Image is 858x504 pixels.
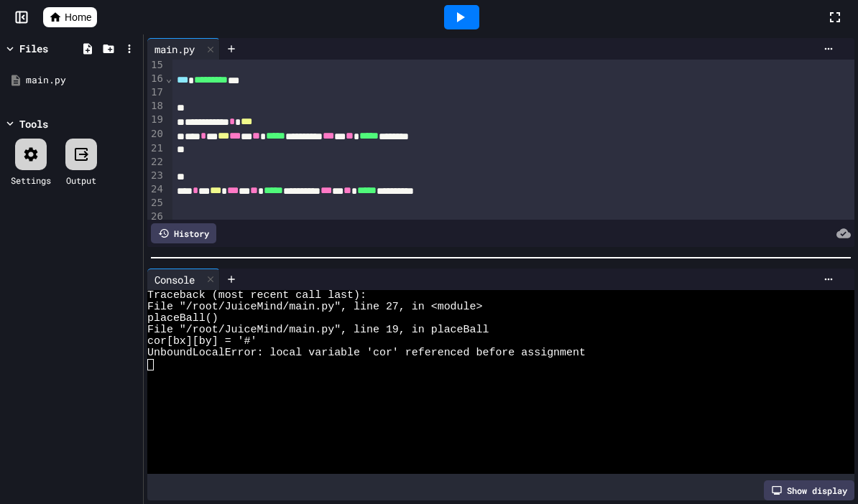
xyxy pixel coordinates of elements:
[11,174,51,187] div: Settings
[66,174,96,187] div: Output
[43,7,97,27] a: Home
[147,325,489,336] span: File "/root/JuiceMind/main.py", line 19, in placeBall
[147,210,165,223] div: 26
[19,116,48,131] div: Tools
[147,182,165,197] div: 24
[65,10,91,24] span: Home
[147,141,165,155] div: 21
[147,269,220,290] div: Console
[147,272,202,287] div: Console
[147,290,366,302] span: Traceback (most recent call last):
[147,347,586,359] span: UnboundLocalError: local variable 'cor' referenced before assignment
[147,127,165,141] div: 20
[147,58,165,72] div: 15
[147,42,202,57] div: main.py
[19,41,48,56] div: Files
[147,196,165,210] div: 25
[147,155,165,169] div: 22
[147,336,257,347] span: cor[bx][by] = '#'
[151,223,216,243] div: History
[147,169,165,182] div: 23
[147,38,220,60] div: main.py
[26,73,138,88] div: main.py
[764,480,854,500] div: Show display
[147,99,165,113] div: 18
[147,72,165,86] div: 16
[147,113,165,127] div: 19
[165,73,172,84] span: Fold line
[147,85,165,99] div: 17
[147,313,218,325] span: placeBall()
[147,302,482,313] span: File "/root/JuiceMind/main.py", line 27, in <module>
